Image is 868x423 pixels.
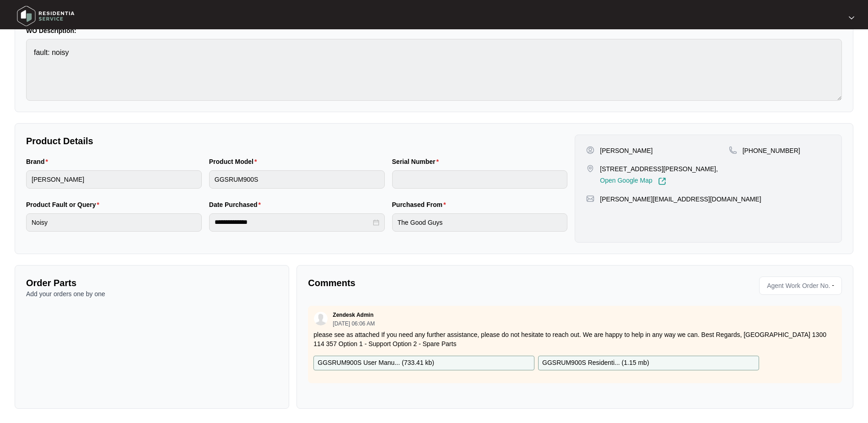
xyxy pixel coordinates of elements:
[586,195,594,203] img: map-pin
[215,217,371,227] input: Date Purchased
[658,177,666,185] img: Link-External
[333,311,373,319] p: Zendesk Admin
[26,170,202,189] input: Brand
[314,312,328,325] img: user.svg
[392,200,450,209] label: Purchased From
[600,177,666,185] a: Open Google Map
[209,170,385,189] input: Product Model
[600,164,718,174] p: [STREET_ADDRESS][PERSON_NAME],
[209,157,261,166] label: Product Model
[763,279,830,293] span: Agent Work Order No.
[392,157,442,166] label: Serial Number
[586,146,594,154] img: user-pin
[586,164,594,173] img: map-pin
[26,157,52,166] label: Brand
[849,16,854,20] img: dropdown arrow
[392,170,568,189] input: Serial Number
[729,146,737,154] img: map-pin
[26,135,567,147] p: Product Details
[26,200,103,209] label: Product Fault or Query
[600,195,761,204] p: [PERSON_NAME][EMAIL_ADDRESS][DOMAIN_NAME]
[542,358,649,368] p: GGSRUM900S Residenti... ( 1.15 mb )
[209,200,264,209] label: Date Purchased
[600,146,652,155] p: [PERSON_NAME]
[832,279,838,293] p: -
[333,321,375,326] p: [DATE] 06:06 AM
[313,330,836,348] p: please see as attached If you need any further assistance, please do not hesitate to reach out. W...
[318,358,434,368] p: GGSRUM900S User Manu... ( 733.41 kb )
[743,146,800,155] p: [PHONE_NUMBER]
[392,213,568,232] input: Purchased From
[26,277,278,289] p: Order Parts
[26,289,278,298] p: Add your orders one by one
[26,39,842,101] textarea: fault: noisy
[26,213,202,232] input: Product Fault or Query
[14,2,78,30] img: residentia service logo
[308,277,568,289] p: Comments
